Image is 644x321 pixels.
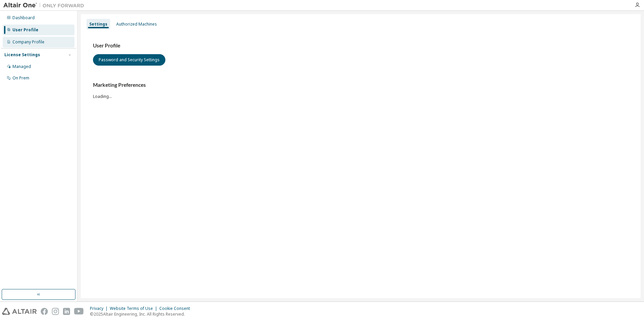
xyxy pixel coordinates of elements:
div: License Settings [4,52,40,58]
div: Managed [12,64,31,69]
p: © 2025 Altair Engineering, Inc. All Rights Reserved. [90,311,194,317]
div: Privacy [90,306,110,311]
div: Settings [89,22,107,27]
div: Company Profile [12,39,44,45]
img: instagram.svg [52,308,59,315]
h3: User Profile [93,42,629,49]
img: Altair One [3,2,88,9]
img: youtube.svg [74,308,84,315]
div: On Prem [12,75,29,81]
div: Authorized Machines [116,22,157,27]
img: altair_logo.svg [2,308,37,315]
div: Cookie Consent [159,306,194,311]
h3: Marketing Preferences [93,82,629,88]
div: Loading... [93,82,629,99]
img: linkedin.svg [63,308,70,315]
button: Password and Security Settings [93,54,165,66]
img: facebook.svg [41,308,48,315]
div: User Profile [12,27,38,33]
div: Website Terms of Use [110,306,159,311]
div: Dashboard [12,15,35,21]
